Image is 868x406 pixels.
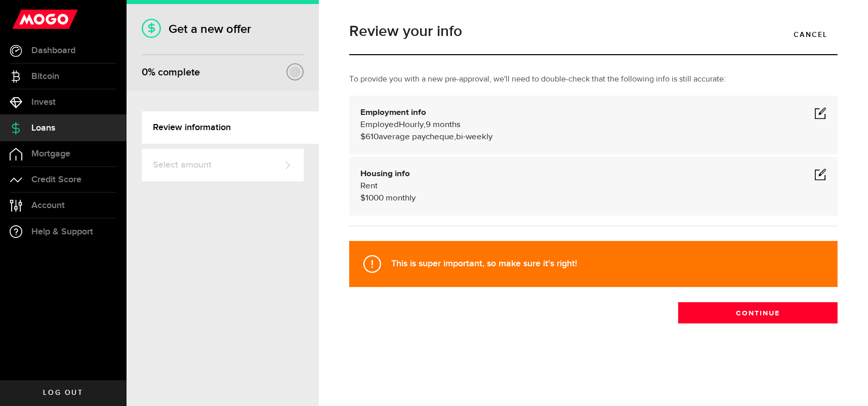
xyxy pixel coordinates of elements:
[678,302,838,323] button: Continue
[386,194,416,202] span: monthly
[142,63,200,82] div: % complete
[456,133,492,141] span: bi-weekly
[360,182,378,190] span: Rent
[31,46,75,55] span: Dashboard
[31,201,65,210] span: Account
[31,124,55,133] span: Loans
[360,194,365,202] span: $
[142,111,319,144] a: Review information
[379,133,456,141] span: average paycheque,
[426,120,461,129] span: 9 months
[142,22,304,36] h1: Get a new offer
[142,149,304,181] a: Select amount
[360,120,399,129] span: Employed
[360,133,379,141] span: $610
[399,120,424,129] span: Hourly
[360,170,410,178] b: Housing info
[31,227,93,236] span: Help & Support
[31,175,81,184] span: Credit Score
[8,4,38,34] button: Open LiveChat chat widget
[784,24,838,45] a: Cancel
[31,72,59,81] span: Bitcoin
[142,66,148,78] span: 0
[360,108,426,117] b: Employment info
[349,73,838,86] p: To provide you with a new pre-approval, we'll need to double-check that the following info is sti...
[424,120,426,129] span: ,
[31,98,56,107] span: Invest
[31,149,70,158] span: Mortgage
[391,258,577,269] strong: This is super important, so make sure it's right!
[43,389,83,396] span: Log out
[349,24,838,39] h1: Review your info
[365,194,384,202] span: 1000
